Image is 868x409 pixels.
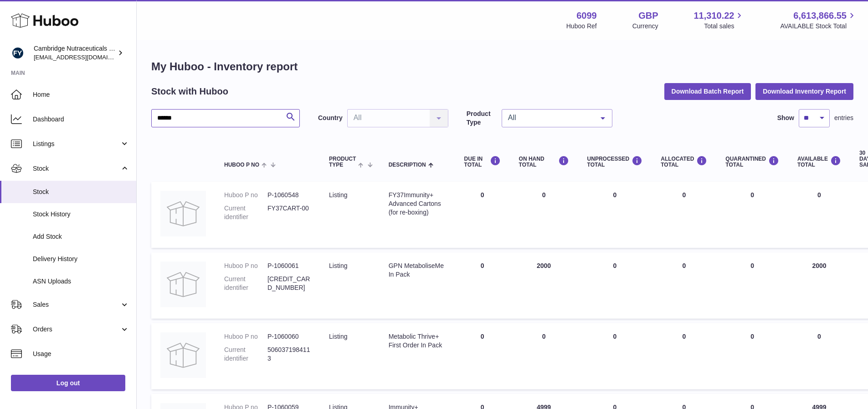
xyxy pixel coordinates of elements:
h2: Stock with Huboo [151,85,228,98]
span: ASN Uploads [33,277,129,286]
span: Delivery History [33,255,129,263]
td: 0 [652,323,716,389]
span: 0 [750,262,754,269]
div: FY37 Immunity + Advanced Cartons (for re-boxing) [389,191,446,217]
img: product image [160,262,206,307]
td: 0 [455,182,510,248]
span: entries [834,114,853,122]
span: 0 [750,191,754,199]
span: Stock [33,164,120,173]
label: Product Type [467,110,497,127]
span: Stock History [33,210,129,219]
td: 0 [788,182,850,248]
dd: P-1060548 [267,191,311,199]
div: DUE IN TOTAL [464,156,501,168]
img: huboo@camnutra.com [11,46,25,60]
dt: Current identifier [224,346,267,363]
label: Show [777,114,794,122]
strong: GBP [638,10,658,22]
button: Download Batch Report [664,83,751,100]
div: GPN MetaboliseMe In Pack [389,262,446,279]
div: Metabolic Thrive+ First Order In Pack [389,332,446,350]
span: Total sales [704,22,745,31]
a: 11,310.22 Total sales [693,10,745,31]
span: listing [329,333,347,340]
div: Currency [632,22,658,31]
dt: Huboo P no [224,332,267,341]
td: 0 [578,323,652,389]
dd: [CREDIT_CARD_NUMBER] [267,275,311,292]
span: Product Type [329,156,356,168]
td: 0 [510,182,578,248]
span: AVAILABLE Stock Total [780,22,857,31]
h1: My Huboo - Inventory report [151,59,853,74]
div: ON HAND Total [519,156,569,168]
td: 2000 [788,252,850,319]
div: QUARANTINED Total [725,156,779,168]
div: UNPROCESSED Total [587,156,643,168]
dt: Current identifier [224,275,267,292]
img: product image [160,191,206,236]
a: 6,613,866.55 AVAILABLE Stock Total [780,10,857,31]
button: Download Inventory Report [755,83,853,100]
span: Stock [33,188,129,196]
label: Country [318,114,343,122]
dt: Current identifier [224,204,267,221]
span: Home [33,90,129,99]
span: All [506,113,594,122]
dt: Huboo P no [224,262,267,270]
span: Add Stock [33,232,129,241]
dd: 5060371984113 [267,346,311,363]
td: 0 [455,323,510,389]
span: 0 [750,333,754,340]
span: Listings [33,140,120,148]
span: listing [329,191,347,199]
td: 0 [578,182,652,248]
span: Huboo P no [224,162,259,168]
div: AVAILABLE Total [797,156,841,168]
span: Orders [33,325,120,334]
td: 2000 [510,252,578,319]
td: 0 [652,252,716,319]
span: Description [389,162,426,168]
dt: Huboo P no [224,191,267,199]
td: 0 [578,252,652,319]
a: Log out [11,375,125,391]
strong: 6099 [576,10,597,22]
div: ALLOCATED Total [661,156,707,168]
dd: P-1060061 [267,262,311,270]
td: 0 [788,323,850,389]
div: Huboo Ref [566,22,597,31]
td: 0 [510,323,578,389]
span: listing [329,262,347,269]
span: Usage [33,350,129,358]
span: 11,310.22 [693,10,734,22]
dd: FY37CART-00 [267,204,311,221]
span: [EMAIL_ADDRESS][DOMAIN_NAME] [34,53,134,61]
img: product image [160,332,206,378]
td: 0 [455,252,510,319]
div: Cambridge Nutraceuticals Ltd [34,44,116,62]
span: Sales [33,300,120,309]
span: 6,613,866.55 [793,10,847,22]
td: 0 [652,182,716,248]
span: Dashboard [33,115,129,124]
dd: P-1060060 [267,332,311,341]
